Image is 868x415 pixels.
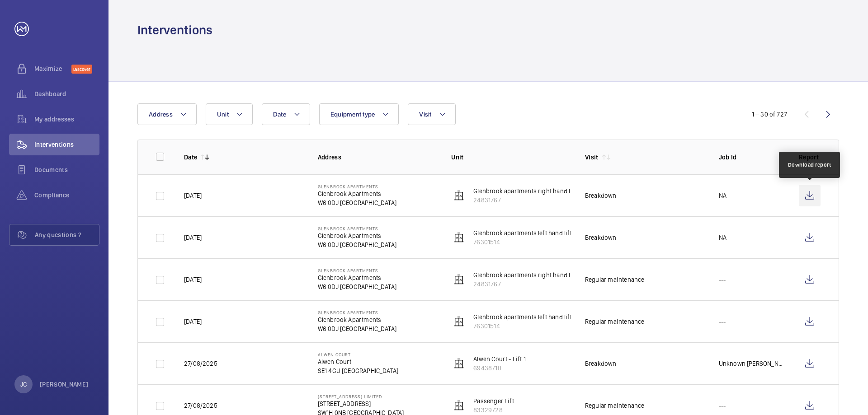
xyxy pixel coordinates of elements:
[318,315,396,324] p: Glenbrook Apartments
[585,401,644,410] div: Regular maintenance
[20,380,27,389] p: JC
[585,233,617,242] div: Breakdown
[451,153,571,162] p: Unit
[217,111,229,118] span: Unit
[473,322,571,331] p: 76301514
[34,115,99,124] span: My addresses
[34,191,99,200] span: Compliance
[473,396,514,406] p: Passenger Lift
[585,275,644,284] div: Regular maintenance
[184,317,202,326] p: [DATE]
[184,233,202,242] p: [DATE]
[137,22,212,38] h1: Interventions
[719,359,784,368] p: Unknown [PERSON_NAME] & Partners
[149,111,173,118] span: Address
[318,399,404,408] p: [STREET_ADDRESS]
[453,358,464,369] img: elevator.svg
[184,153,197,162] p: Date
[473,238,571,247] p: 76301514
[473,228,571,238] p: Glenbrook apartments left hand lift
[453,316,464,327] img: elevator.svg
[318,198,396,207] p: W6 0DJ [GEOGRAPHIC_DATA]
[788,161,831,169] div: Download report
[318,189,396,198] p: Glenbrook Apartments
[585,359,617,368] div: Breakdown
[419,111,431,118] span: Visit
[473,280,576,289] p: 24831767
[35,230,99,239] span: Any questions ?
[453,190,464,201] img: elevator.svg
[71,65,92,74] span: Discover
[184,275,202,284] p: [DATE]
[206,103,253,125] button: Unit
[719,275,726,284] p: ---
[473,364,526,373] p: 69438710
[184,401,217,410] p: 27/08/2025
[318,366,399,375] p: SE1 4GU [GEOGRAPHIC_DATA]
[318,226,396,231] p: Glenbrook Apartments
[408,103,455,125] button: Visit
[473,196,576,205] p: 24831767
[453,274,464,285] img: elevator.svg
[473,312,571,322] p: Glenbrook apartments left hand lift
[319,103,399,125] button: Equipment type
[318,231,396,240] p: Glenbrook Apartments
[184,191,202,200] p: [DATE]
[473,406,514,415] p: 83329728
[184,359,217,368] p: 27/08/2025
[318,153,437,162] p: Address
[318,357,399,366] p: Alwen Court
[318,268,396,273] p: Glenbrook Apartments
[318,352,399,357] p: Alwen Court
[473,354,526,364] p: Alwen Court - Lift 1
[585,317,644,326] div: Regular maintenance
[752,110,787,119] div: 1 – 30 of 727
[473,187,576,196] p: Glenbrook apartments right hand lift
[719,191,726,200] p: NA
[34,64,71,73] span: Maximize
[137,103,197,125] button: Address
[34,165,99,174] span: Documents
[318,394,404,399] p: [STREET_ADDRESS] Limited
[318,324,396,333] p: W6 0DJ [GEOGRAPHIC_DATA]
[34,140,99,149] span: Interventions
[453,400,464,411] img: elevator.svg
[262,103,310,125] button: Date
[453,232,464,243] img: elevator.svg
[318,310,396,315] p: Glenbrook Apartments
[273,111,286,118] span: Date
[719,153,784,162] p: Job Id
[719,401,726,410] p: ---
[719,317,726,326] p: ---
[318,273,396,282] p: Glenbrook Apartments
[585,191,617,200] div: Breakdown
[330,111,375,118] span: Equipment type
[318,240,396,249] p: W6 0DJ [GEOGRAPHIC_DATA]
[40,380,89,389] p: [PERSON_NAME]
[318,184,396,189] p: Glenbrook Apartments
[34,89,99,98] span: Dashboard
[318,282,396,291] p: W6 0DJ [GEOGRAPHIC_DATA]
[473,270,576,280] p: Glenbrook apartments right hand lift
[585,153,599,162] p: Visit
[719,233,726,242] p: NA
